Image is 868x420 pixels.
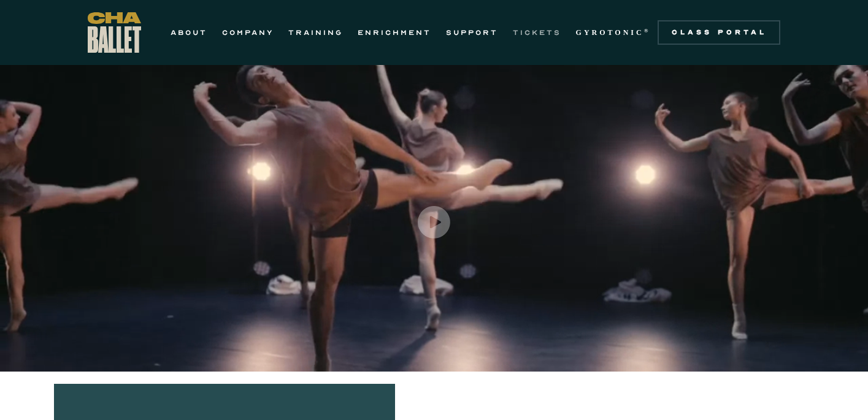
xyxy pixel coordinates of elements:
[288,25,343,40] a: TRAINING
[576,25,651,40] a: GYROTONIC®
[665,28,773,37] div: Class Portal
[658,20,780,45] a: Class Portal
[513,25,561,40] a: TICKETS
[446,25,498,40] a: SUPPORT
[644,28,651,34] sup: ®
[576,28,644,37] strong: GYROTONIC
[358,25,431,40] a: ENRICHMENT
[222,25,274,40] a: COMPANY
[171,25,207,40] a: ABOUT
[88,12,141,53] a: home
